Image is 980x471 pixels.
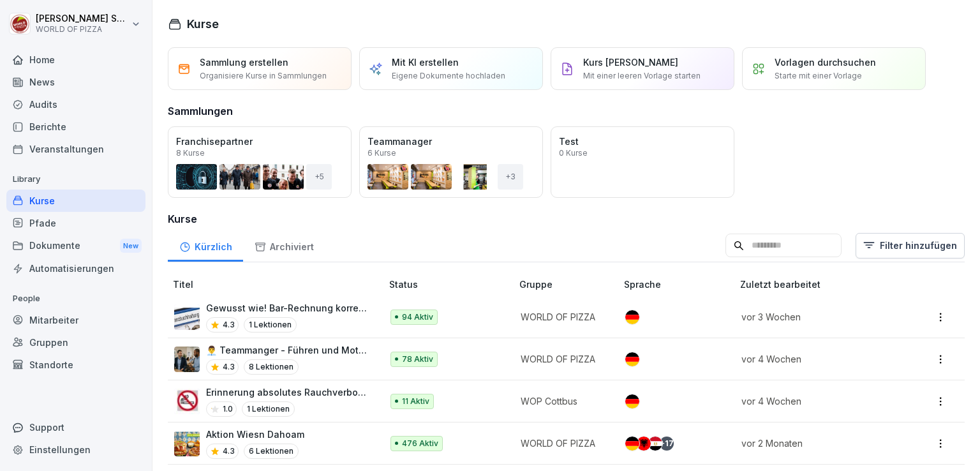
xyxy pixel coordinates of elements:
p: Mit KI erstellen [392,56,459,69]
p: Organisiere Kurse in Sammlungen [200,70,327,82]
img: al.svg [637,437,651,451]
a: Test0 Kurse [551,126,734,198]
a: DokumenteNew [6,234,145,258]
p: 8 Lektionen [244,359,299,375]
p: People [6,288,145,309]
div: + 3 [498,164,523,190]
div: + 17 [660,437,674,451]
p: 0 Kurse [559,149,588,157]
a: Veranstaltungen [6,138,145,160]
a: Automatisierungen [6,257,145,280]
img: pd3gr0k7uzjs8bg588bob4hx.png [174,389,200,414]
p: Vorlagen durchsuchen [775,56,876,69]
a: Teammanager6 Kurse+3 [359,126,543,198]
p: vor 2 Monaten [741,437,892,450]
p: 1 Lektionen [244,317,297,333]
p: Gruppe [519,278,619,291]
p: Starte mit einer Vorlage [775,70,862,82]
p: 1.0 [223,403,233,415]
img: tlfwtewhtshhigq7h0svolsu.png [174,431,200,456]
p: 11 Aktiv [402,396,429,407]
p: Eigene Dokumente hochladen [392,70,505,82]
p: Zuletzt bearbeitet [740,278,907,291]
button: Filter hinzufügen [856,233,965,258]
a: Pfade [6,212,145,234]
p: vor 3 Wochen [741,310,892,324]
p: vor 4 Wochen [741,394,892,408]
p: 4.3 [223,445,235,457]
p: WORLD OF PIZZA [36,25,129,34]
a: Audits [6,93,145,116]
h3: Sammlungen [168,103,233,119]
p: Library [6,169,145,190]
p: 8 Kurse [176,149,205,157]
p: Teammanager [367,135,535,148]
img: de.svg [625,352,639,366]
p: Mit einer leeren Vorlage starten [583,70,701,82]
p: Titel [173,278,384,291]
img: de.svg [625,437,639,451]
a: Standorte [6,354,145,376]
h1: Kurse [187,15,219,33]
p: Kurs [PERSON_NAME] [583,56,678,69]
a: Mitarbeiter [6,309,145,331]
h3: Kurse [168,211,965,227]
p: 4.3 [223,319,235,331]
div: + 5 [306,164,332,190]
p: 👨‍💼 Teammanger - Führen und Motivation von Mitarbeitern [206,343,369,357]
img: de.svg [625,310,639,324]
p: Sprache [624,278,734,291]
p: [PERSON_NAME] Seraphim [36,13,129,24]
p: Gewusst wie! Bar-Rechnung korrekt in der Kasse verbuchen. [206,301,369,315]
a: Kürzlich [168,229,243,262]
a: Berichte [6,116,145,138]
p: Test [559,135,726,148]
p: WOP Cottbus [521,394,604,408]
p: Franchisepartner [176,135,343,148]
a: Kurse [6,190,145,212]
p: 476 Aktiv [402,438,438,449]
div: Support [6,416,145,438]
p: 4.3 [223,361,235,373]
p: 1 Lektionen [242,401,295,417]
a: Einstellungen [6,438,145,461]
p: 78 Aktiv [402,354,433,365]
p: WORLD OF PIZZA [521,352,604,366]
div: Dokumente [6,234,145,258]
p: 6 Kurse [367,149,396,157]
a: Gruppen [6,331,145,354]
p: 6 Lektionen [244,444,299,459]
img: eg.svg [648,437,662,451]
p: Aktion Wiesn Dahoam [206,428,304,441]
p: Sammlung erstellen [200,56,288,69]
p: vor 4 Wochen [741,352,892,366]
img: hdz75wm9swzuwdvoxjbi6om3.png [174,304,200,330]
p: WORLD OF PIZZA [521,437,604,450]
a: News [6,71,145,93]
a: Franchisepartner8 Kurse+5 [168,126,352,198]
p: WORLD OF PIZZA [521,310,604,324]
p: Erinnerung absolutes Rauchverbot im Firmenfahrzeug [206,385,369,399]
div: New [120,239,142,253]
img: ohhd80l18yea4i55etg45yot.png [174,347,200,372]
img: de.svg [625,394,639,408]
a: Archiviert [243,229,325,262]
a: Home [6,49,145,71]
p: 94 Aktiv [402,311,433,323]
p: Status [389,278,514,291]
